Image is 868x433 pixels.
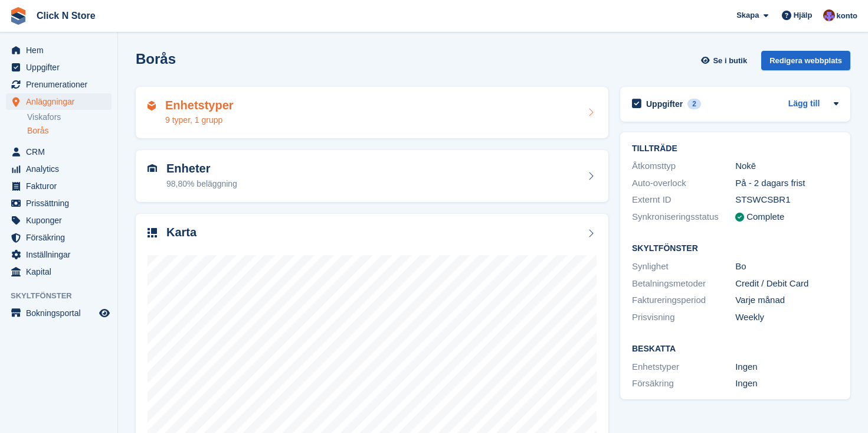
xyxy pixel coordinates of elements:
[6,212,112,229] a: menu
[26,76,97,93] span: Prenumerationer
[136,87,608,139] a: Enhetstyper 9 typer, 1 grupp
[788,97,820,111] a: Lägg till
[632,244,838,253] h2: Skyltfönster
[735,360,838,374] div: Ingen
[165,99,234,112] h2: Enhetstyper
[632,260,735,274] div: Synlighet
[26,161,97,177] span: Analytics
[148,164,157,172] img: unit-icn-7be61d7bf1b0ce9d3e12c5938cc71ed9869f7b940bace4675aadf7bd6d80202e.svg
[6,305,112,321] a: meny
[6,161,112,177] a: menu
[632,144,838,154] h2: TILLTRÄDE
[11,290,117,302] span: Skyltfönster
[632,177,735,190] div: Auto-overlock
[6,229,112,246] a: menu
[699,51,752,70] a: Se i butik
[6,42,112,58] a: menu
[794,9,813,21] span: Hjälp
[735,277,838,291] div: Credit / Debit Card
[6,59,112,76] a: menu
[735,311,838,324] div: Weekly
[136,51,176,67] h2: Borås
[136,150,608,202] a: Enheter 98,80% beläggning
[736,9,759,21] span: Skapa
[6,76,112,93] a: menu
[632,210,735,224] div: Synkroniseringsstatus
[6,144,112,160] a: menu
[735,159,838,173] div: Nokē
[632,377,735,390] div: Försäkring
[148,101,156,110] img: unit-type-icn-2b2737a686de81e16bb02015468b77c625bbabd49415b5ef34ead5e3b44a266d.svg
[632,344,838,354] h2: Beskatta
[761,51,850,70] div: Redigera webbplats
[27,112,112,123] a: Viskafors
[735,377,838,390] div: Ingen
[166,162,237,175] h2: Enheter
[9,7,27,25] img: stora-icon-8386f47178a22dfd0bd8f6a31ec36ba5ce8667c1dd55bd0f319d3a0aa187defe.svg
[26,263,97,280] span: Kapital
[632,193,735,207] div: Externt ID
[837,10,857,22] span: konto
[646,99,683,109] h2: Uppgifter
[6,178,112,194] a: menu
[823,9,835,21] img: Theo Söderlund
[632,311,735,324] div: Prisvisning
[735,294,838,307] div: Varje månad
[735,193,838,207] div: STSWCSBR1
[6,263,112,280] a: menu
[632,277,735,291] div: Betalningsmetoder
[166,178,237,190] div: 98,80% beläggning
[148,228,157,237] img: map-icn-33ee37083ee616e46c38cad1a60f524a97daa1e2b2c8c0bc3eb3415660979fc1.svg
[761,51,850,75] a: Redigera webbplats
[632,294,735,307] div: Faktureringsperiod
[26,144,97,160] span: CRM
[735,260,838,274] div: Bo
[6,246,112,263] a: menu
[26,93,97,110] span: Anläggningar
[26,59,97,76] span: Uppgifter
[26,229,97,246] span: Försäkring
[97,306,112,320] a: Förhandsgranska butik
[165,114,234,126] div: 9 typer, 1 grupp
[26,305,97,321] span: Bokningsportal
[713,55,747,67] span: Se i butik
[27,125,112,136] a: Borås
[746,210,784,224] div: Complete
[632,159,735,173] div: Åtkomsttyp
[26,42,97,58] span: Hem
[166,226,196,239] h2: Karta
[632,360,735,374] div: Enhetstyper
[26,246,97,263] span: Inställningar
[6,195,112,211] a: menu
[32,6,100,25] a: Click N Store
[26,178,97,194] span: Fakturor
[735,177,838,190] div: På - 2 dagars frist
[26,195,97,211] span: Prissättning
[6,93,112,110] a: menu
[687,99,701,109] div: 2
[26,212,97,229] span: Kuponger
